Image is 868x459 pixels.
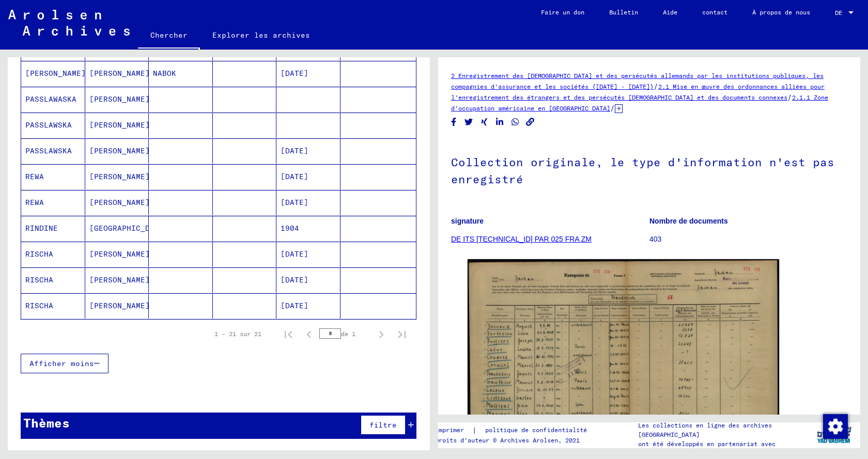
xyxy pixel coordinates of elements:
[702,8,727,16] font: contact
[541,8,584,16] font: Faire un don
[451,235,592,243] a: DE ITS [TECHNICAL_ID] PAR 025 FRA ZM
[609,8,638,16] font: Bulletin
[654,82,658,91] font: /
[463,116,474,129] button: Partager sur Twitter
[150,30,188,40] font: Chercher
[89,224,168,233] font: [GEOGRAPHIC_DATA]
[89,301,150,310] font: [PERSON_NAME]
[25,249,53,259] font: RISCHA
[371,324,392,344] button: Page suivante
[214,330,261,338] font: 1 – 21 sur 21
[638,440,776,448] font: ont été développés en partenariat avec
[281,172,308,181] font: [DATE]
[89,198,150,207] font: [PERSON_NAME]
[451,72,824,90] a: 2 Enregistrement des [DEMOGRAPHIC_DATA] et des persécutés allemands par les institutions publique...
[25,172,44,181] font: REWA
[25,146,72,155] font: PASSLAWSKA
[649,235,661,243] font: 403
[25,94,76,104] font: PASSLAWASKA
[200,23,322,48] a: Explorer les archives
[815,422,854,448] img: yv_logo.png
[787,92,792,102] font: /
[281,224,299,233] font: 1904
[451,217,484,225] font: signature
[610,103,615,113] font: /
[89,94,150,104] font: [PERSON_NAME]
[752,8,810,16] font: À propos de nous
[25,275,53,284] font: RISCHA
[212,30,310,40] font: Explorer les archives
[89,146,150,155] font: [PERSON_NAME]
[392,324,412,344] button: Dernière page
[89,120,150,130] font: [PERSON_NAME]
[21,354,109,373] button: Afficher moins
[485,426,587,434] font: politique de confidentialité
[281,275,308,284] font: [DATE]
[25,301,53,310] font: RISCHA
[25,198,44,207] font: REWA
[25,224,58,233] font: RINDINE
[281,69,308,78] font: [DATE]
[451,155,834,186] font: Collection originale, le type d'information n'est pas enregistré
[510,116,521,129] button: Partager sur WhatsApp
[89,249,150,259] font: [PERSON_NAME]
[525,116,536,129] button: Copier le lien
[341,330,355,338] font: de 1
[448,116,459,129] button: Partager sur Facebook
[89,275,150,284] font: [PERSON_NAME]
[494,116,505,129] button: Partager sur LinkedIn
[361,415,406,435] button: filtre
[138,23,200,50] a: Chercher
[89,69,150,78] font: [PERSON_NAME]
[8,10,130,36] img: Arolsen_neg.svg
[369,420,397,430] font: filtre
[153,69,176,78] font: NABOK
[25,69,86,78] font: [PERSON_NAME]
[281,301,308,310] font: [DATE]
[477,425,599,436] a: politique de confidentialité
[649,217,728,225] font: Nombre de documents
[23,415,70,431] font: Thèmes
[299,324,319,344] button: Page précédente
[435,426,464,434] font: imprimer
[281,249,308,259] font: [DATE]
[472,425,477,435] font: |
[823,414,848,439] img: Modifier le consentement
[29,359,94,368] font: Afficher moins
[278,324,299,344] button: Première page
[663,8,677,16] font: Aide
[435,425,472,436] a: imprimer
[89,172,150,181] font: [PERSON_NAME]
[281,198,308,207] font: [DATE]
[823,414,847,438] div: Modifier le consentement
[25,120,72,130] font: PASSLAWSKA
[435,436,580,444] font: Droits d'auteur © Archives Arolsen, 2021
[281,146,308,155] font: [DATE]
[835,9,842,17] font: DE
[479,116,490,129] button: Partager sur Xing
